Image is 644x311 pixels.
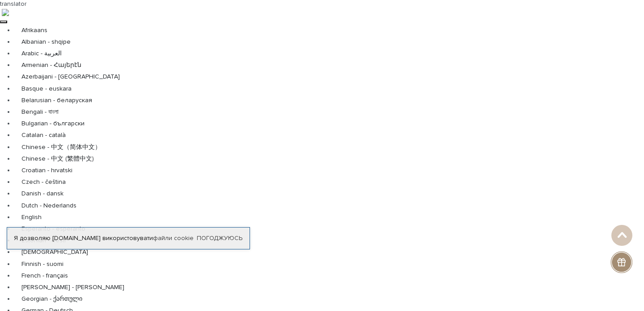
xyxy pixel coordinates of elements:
a: файли cookie [153,234,194,242]
a: [PERSON_NAME] - [PERSON_NAME] [14,282,644,293]
a: Catalan - català [14,129,644,141]
div: Я дозволяю [DOMAIN_NAME] використовувати [7,234,250,242]
a: Погоджуюсь [197,234,242,242]
a: Estonian - eesti [14,235,644,246]
a: Finnish - suomi [14,258,644,270]
a: Basque - euskara [14,83,644,95]
a: Arabic - ‎‫العربية‬‎ [14,48,644,59]
a: Chinese - 中文 (繁體中文) [14,153,644,165]
a: Dutch - Nederlands [14,200,644,211]
a: Azerbaijani - [GEOGRAPHIC_DATA] [14,71,644,83]
a: Armenian - Հայերէն [14,59,644,71]
a: Bulgarian - български [14,118,644,129]
a: Georgian - ქართული [14,293,644,305]
a: Albanian - shqipe [14,36,644,48]
a: Chinese - 中文（简体中文） [14,141,644,153]
a: [DEMOGRAPHIC_DATA] [14,246,644,258]
img: right-arrow.png [2,9,9,16]
a: Czech - čeština [14,176,644,188]
a: Croatian - hrvatski [14,165,644,176]
a: English [14,211,644,223]
a: Danish - dansk [14,188,644,199]
a: Belarusian - беларуская [14,95,644,106]
a: Afrikaans [14,25,644,36]
a: French - français [14,270,644,282]
a: Bengali - বাংলা [14,106,644,118]
a: Esperanto - esperanto [14,223,644,235]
